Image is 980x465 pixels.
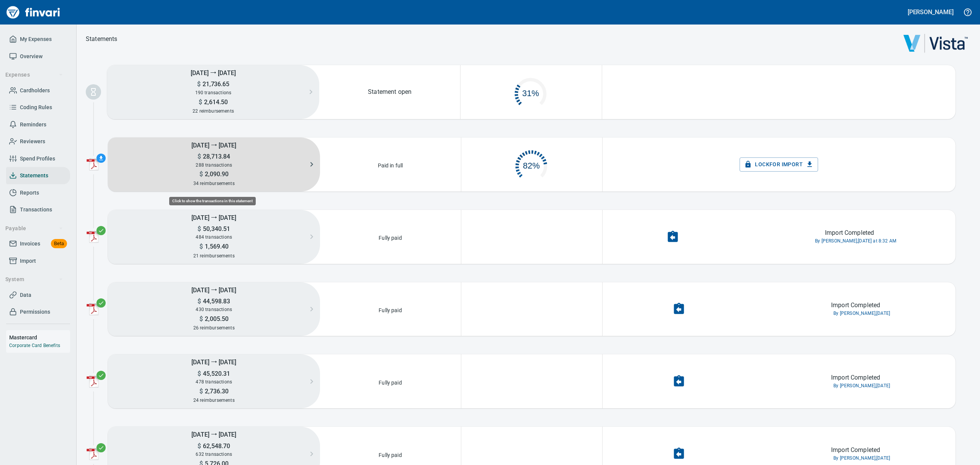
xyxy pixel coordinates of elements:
p: Fully paid [376,377,404,386]
span: Reminders [20,120,46,129]
button: [DATE] ⭢ [DATE]$21,736.65190 transactions$2,614.5022 reimbursements [107,65,319,119]
button: Lockfor Import [740,157,818,172]
button: [PERSON_NAME] [906,6,955,18]
img: adobe-pdf-icon.png [87,375,99,388]
span: Reviewers [20,137,45,146]
span: $ [198,442,201,450]
span: 45,520.31 [201,370,230,377]
a: Import [6,252,70,270]
h5: [DATE] ⭢ [DATE] [107,65,319,80]
button: Payable [2,221,66,236]
span: $ [197,80,201,88]
span: 2,090.90 [203,170,229,178]
a: Data [6,287,70,304]
span: 430 transactions [196,307,232,312]
span: $ [199,388,203,395]
h6: Mastercard [9,333,70,342]
img: adobe-pdf-icon.png [87,303,99,315]
span: $ [198,225,201,232]
a: InvoicesBeta [6,235,70,252]
button: [DATE] ⭢ [DATE]$50,340.51484 transactions$1,569.4021 reimbursements [108,210,320,264]
span: 24 reimbursements [193,398,235,403]
p: Statement open [368,87,412,97]
span: System [5,275,63,284]
button: System [2,272,66,287]
span: By [PERSON_NAME], [DATE] [833,455,890,462]
p: Fully paid [376,304,404,314]
img: Finvari [5,3,62,21]
span: 44,598.83 [201,298,230,305]
button: Undo Import Completion [661,226,684,248]
button: 31% [461,70,601,114]
a: Reviewers [6,133,70,150]
a: Overview [6,48,70,65]
p: Statements [86,34,118,44]
span: 21,736.65 [201,80,230,88]
button: [DATE] ⭢ [DATE]$28,713.84288 transactions$2,090.9034 reimbursements [108,138,320,192]
button: Undo Import Completion [668,370,690,393]
span: Transactions [20,205,52,214]
a: Corporate Card Benefits [9,343,60,348]
span: Spend Profiles [20,154,55,164]
span: Coding Rules [20,103,52,112]
p: Import Completed [831,373,880,382]
span: Cardholders [20,86,50,95]
img: adobe-pdf-icon.png [87,158,99,170]
span: 62,548.70 [201,442,230,450]
h5: [PERSON_NAME] [908,8,954,16]
span: Overview [20,52,42,61]
p: Fully paid [376,449,404,459]
span: Invoices [20,239,40,249]
span: $ [199,315,203,323]
span: $ [199,170,203,178]
span: 34 reimbursements [193,181,235,186]
span: 2,005.50 [203,315,229,323]
span: My Expenses [20,34,52,44]
span: 22 reimbursements [193,108,234,114]
a: Permissions [6,303,70,321]
span: By [PERSON_NAME], [DATE] [833,382,890,390]
button: 82% [461,142,602,187]
span: Permissions [20,307,50,317]
span: Payable [5,224,63,233]
img: adobe-pdf-icon.png [87,448,99,460]
h5: [DATE] ⭢ [DATE] [108,354,320,369]
span: 478 transactions [196,379,232,385]
h5: [DATE] ⭢ [DATE] [108,427,320,442]
p: Import Completed [831,301,880,310]
span: Data [20,290,31,300]
span: $ [199,98,202,106]
button: Expenses [2,68,66,82]
span: 21 reimbursements [193,253,235,259]
span: 190 transactions [195,90,232,95]
a: Cardholders [6,82,70,99]
button: Undo Import Completion [668,442,690,465]
div: 58 of 190 complete. Click to open reminders. [461,70,601,114]
span: $ [198,153,201,160]
span: $ [199,243,203,250]
h5: [DATE] ⭢ [DATE] [108,210,320,225]
nav: breadcrumb [86,34,118,44]
span: 288 transactions [196,162,232,168]
a: Reports [6,184,70,201]
a: Reminders [6,116,70,133]
span: Expenses [5,70,63,80]
button: [DATE] ⭢ [DATE]$44,598.83430 transactions$2,005.5026 reimbursements [108,282,320,336]
span: Reports [20,188,39,198]
a: Coding Rules [6,99,70,116]
span: 484 transactions [196,234,232,240]
a: My Expenses [6,31,70,48]
span: 2,614.50 [202,98,228,106]
span: 26 reimbursements [193,325,235,331]
img: adobe-pdf-icon.png [87,231,99,243]
a: Transactions [6,201,70,218]
p: Import Completed [831,445,880,455]
img: vista.png [903,34,968,53]
span: 1,569.40 [203,243,229,250]
a: Spend Profiles [6,150,70,167]
span: Statements [20,171,48,180]
span: 28,713.84 [201,153,230,160]
p: Import Completed [825,228,874,237]
p: Fully paid [376,232,404,242]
